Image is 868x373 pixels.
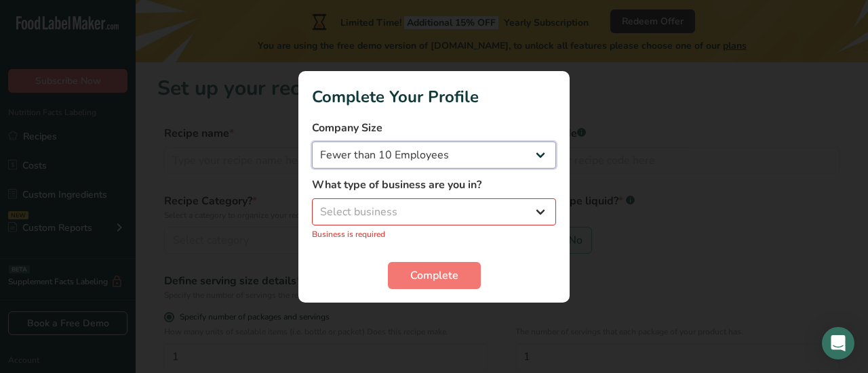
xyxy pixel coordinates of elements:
button: Complete [388,262,481,289]
label: What type of business are you in? [312,177,556,193]
h1: Complete Your Profile [312,85,556,109]
span: Complete [410,267,458,284]
p: Business is required [312,228,556,240]
label: Company Size [312,120,556,136]
div: Open Intercom Messenger [822,327,854,359]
